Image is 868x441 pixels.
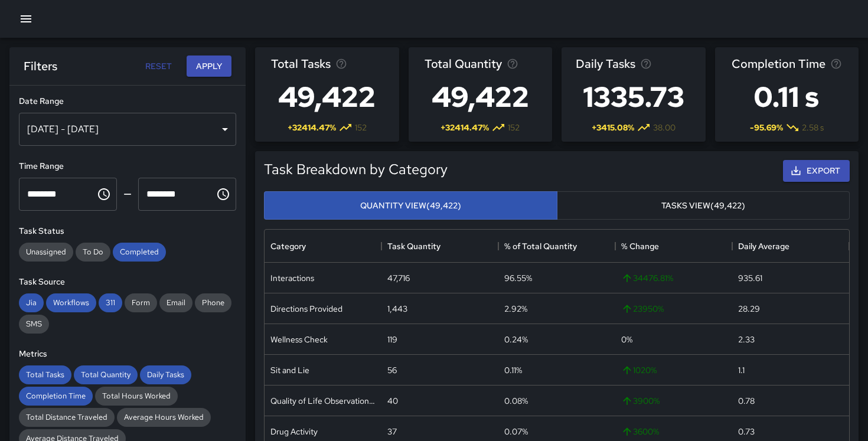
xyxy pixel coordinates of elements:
button: Tasks View(49,422) [557,191,850,220]
span: Completion Time [732,54,825,73]
div: % Change [615,230,732,263]
span: Completion Time [19,391,93,401]
span: 38.00 [653,122,676,133]
div: 28.29 [738,303,760,315]
span: Phone [195,298,231,308]
span: Form [125,298,157,308]
svg: Average number of tasks per day in the selected period, compared to the previous period. [640,58,652,70]
div: Jia [19,293,44,312]
div: 56 [387,364,397,376]
h3: 49,422 [271,73,383,120]
span: + 32414.47 % [288,122,336,133]
div: 311 [99,293,122,312]
span: Total Quantity [425,54,502,73]
span: To Do [76,247,110,257]
span: Unassigned [19,247,73,257]
span: Daily Tasks [140,370,191,380]
div: Total Distance Traveled [19,408,115,427]
span: Average Hours Worked [117,412,211,422]
span: Email [159,298,192,308]
span: -95.69 % [750,122,783,133]
span: Completed [113,247,166,257]
div: 1,443 [387,303,407,315]
div: [DATE] - [DATE] [19,113,236,146]
div: Daily Average [732,230,849,263]
span: 152 [508,122,520,133]
div: % Change [621,230,659,263]
span: 23950 % [621,303,664,315]
span: Total Tasks [271,54,331,73]
span: Total Distance Traveled [19,412,115,422]
button: Choose time, selected time is 11:59 PM [211,182,235,206]
div: Completion Time [19,387,93,406]
div: Category [270,230,306,263]
div: Total Hours Worked [95,387,178,406]
div: Directions Provided [270,303,342,315]
div: Task Quantity [387,230,440,263]
button: Apply [187,55,231,77]
h3: 1335.73 [576,73,691,120]
div: Drug Activity [270,426,318,437]
div: 1.1 [738,364,745,376]
div: 40 [387,395,398,407]
div: Workflows [46,293,96,312]
span: + 32414.47 % [440,122,489,133]
div: 2.33 [738,334,755,345]
div: 119 [387,334,397,345]
div: Total Tasks [19,365,71,384]
svg: Total number of tasks in the selected period, compared to the previous period. [335,58,347,70]
div: Task Quantity [381,230,498,263]
h6: Task Status [19,225,236,238]
div: % of Total Quantity [498,230,615,263]
span: 1020 % [621,364,657,376]
div: 37 [387,426,397,437]
div: Total Quantity [74,365,138,384]
span: 311 [99,298,122,308]
svg: Average time taken to complete tasks in the selected period, compared to the previous period. [830,58,842,70]
div: Form [125,293,157,312]
div: Average Hours Worked [117,408,211,427]
button: Export [783,160,850,182]
button: Reset [139,55,177,77]
div: 0.08% [504,395,528,407]
span: 3900 % [621,395,660,407]
div: To Do [76,243,110,262]
div: % of Total Quantity [504,230,577,263]
h6: Filters [24,57,57,76]
h6: Task Source [19,276,236,289]
div: 2.92% [504,303,527,315]
div: Daily Tasks [140,365,191,384]
h6: Date Range [19,95,236,108]
div: 935.61 [738,272,762,284]
div: Phone [195,293,231,312]
div: Sit and Lie [270,364,309,376]
span: Total Quantity [74,370,138,380]
span: 152 [355,122,367,133]
div: Email [159,293,192,312]
span: Total Tasks [19,370,71,380]
div: Wellness Check [270,334,328,345]
div: 0.73 [738,426,755,437]
div: Daily Average [738,230,789,263]
span: 34476.81 % [621,272,673,284]
span: Daily Tasks [576,54,635,73]
div: 0.07% [504,426,528,437]
div: SMS [19,315,49,334]
span: 2.58 s [802,122,824,133]
button: Quantity View(49,422) [264,191,557,220]
span: SMS [19,319,49,329]
span: 3600 % [621,426,659,437]
button: Choose time, selected time is 12:00 AM [92,182,116,206]
span: + 3415.08 % [592,122,634,133]
span: Total Hours Worked [95,391,178,401]
div: 47,716 [387,272,410,284]
h3: 0.11 s [732,73,842,120]
div: Category [265,230,381,263]
div: 96.55% [504,272,532,284]
div: Quality of Life Observation AM [270,395,376,407]
span: Jia [19,298,44,308]
div: 0.24% [504,334,528,345]
div: Unassigned [19,243,73,262]
div: 0.78 [738,395,755,407]
span: 0 % [621,334,632,345]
